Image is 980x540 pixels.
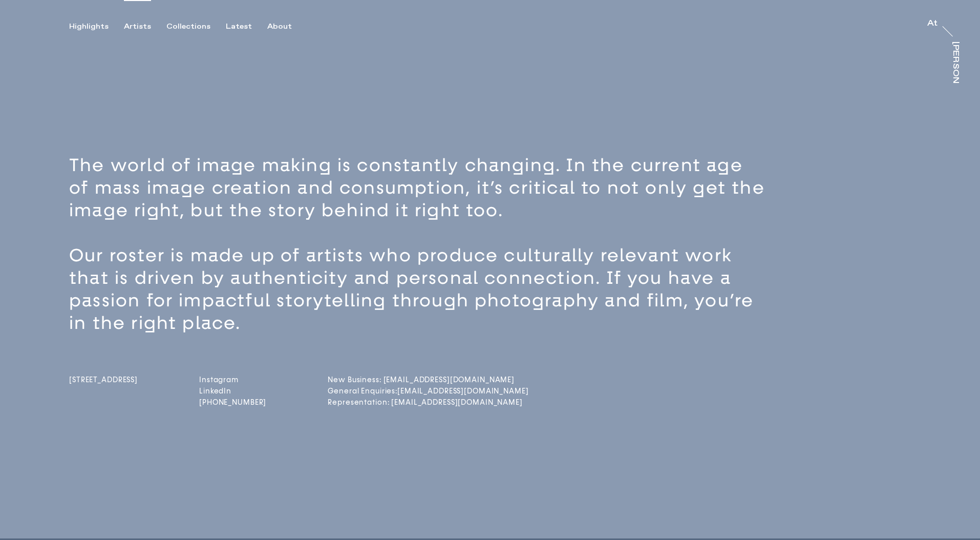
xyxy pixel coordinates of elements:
[166,22,210,31] div: Collections
[226,22,267,31] button: Latest
[69,244,771,335] p: Our roster is made up of artists who produce culturally relevant work that is driven by authentic...
[951,41,960,120] div: [PERSON_NAME]
[328,387,409,396] a: General Enquiries:[EMAIL_ADDRESS][DOMAIN_NAME]
[69,22,124,31] button: Highlights
[166,22,226,31] button: Collections
[69,154,771,222] p: The world of image making is constantly changing. In the current age of mass image creation and c...
[199,376,266,384] a: Instagram
[124,22,166,31] button: Artists
[69,376,138,409] a: [STREET_ADDRESS]
[267,22,307,31] button: About
[949,41,960,84] a: [PERSON_NAME]
[328,376,409,384] a: New Business: [EMAIL_ADDRESS][DOMAIN_NAME]
[124,22,151,31] div: Artists
[927,19,938,30] a: At
[226,22,252,31] div: Latest
[199,398,266,407] a: [PHONE_NUMBER]
[69,376,138,384] span: [STREET_ADDRESS]
[267,22,292,31] div: About
[328,398,409,407] a: Representation: [EMAIL_ADDRESS][DOMAIN_NAME]
[69,22,109,31] div: Highlights
[199,387,266,396] a: LinkedIn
